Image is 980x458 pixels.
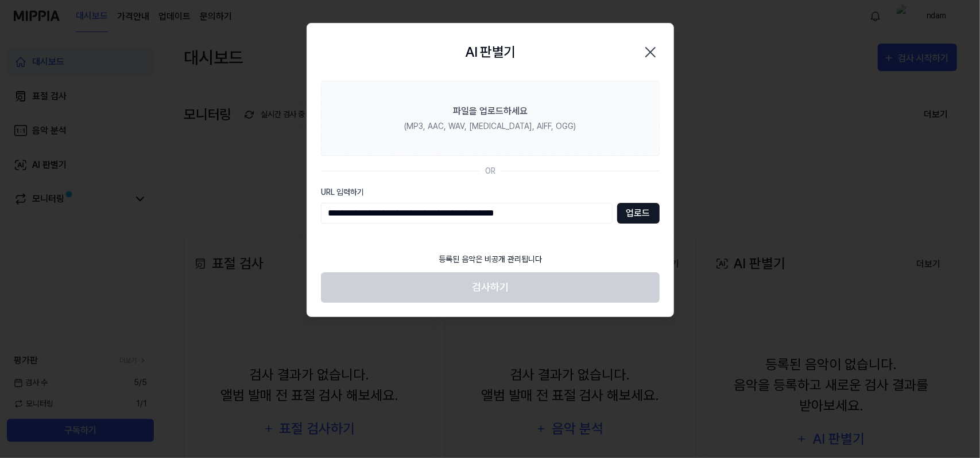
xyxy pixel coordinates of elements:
div: OR [485,165,495,177]
div: (MP3, AAC, WAV, [MEDICAL_DATA], AIFF, OGG) [404,120,576,132]
label: URL 입력하기 [321,186,660,198]
div: 파일을 업로드하세요 [453,104,528,118]
button: 업로드 [617,203,660,224]
h2: AI 판별기 [465,42,515,62]
div: 등록된 음악은 비공개 관리됩니다 [432,246,549,272]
